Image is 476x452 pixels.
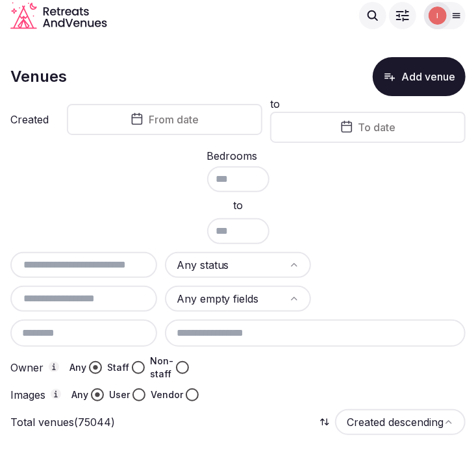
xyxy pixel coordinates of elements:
[373,57,466,96] button: Add venue
[69,361,86,374] label: Any
[10,362,59,373] label: Owner
[207,151,259,161] label: Bedrooms
[358,121,396,134] span: To date
[429,6,447,25] img: Irene Gonzales
[233,197,243,213] span: to
[270,97,280,110] label: to
[10,114,49,125] label: Created
[150,355,173,381] label: Non-staff
[10,2,107,29] svg: Retreats and Venues company logo
[107,361,129,374] label: Staff
[51,389,61,399] button: Images
[270,112,466,143] button: To date
[10,66,67,88] h1: Venues
[71,388,88,401] label: Any
[151,388,183,401] label: Vendor
[109,388,130,401] label: User
[67,104,262,135] button: From date
[49,362,59,372] button: Owner
[149,113,199,126] span: From date
[10,2,107,29] a: Visit the homepage
[10,389,61,401] label: Images
[10,415,115,429] p: Total venues (75044)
